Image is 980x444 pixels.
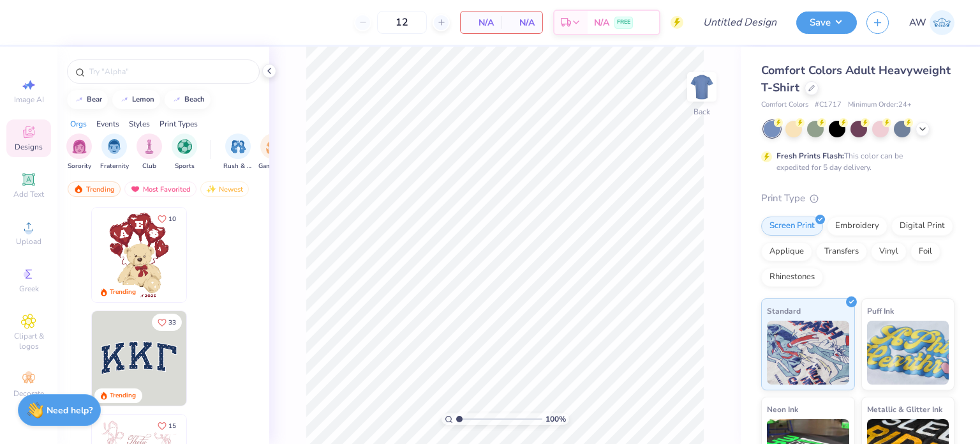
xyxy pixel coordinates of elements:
[693,10,787,35] input: Untitled Design
[761,217,823,236] div: Screen Print
[110,391,136,401] div: Trending
[767,304,801,318] span: Standard
[177,139,192,154] img: Sports Image
[172,134,197,171] button: filter button
[172,96,182,103] img: trend_line.gif
[168,319,176,326] span: 33
[761,191,954,206] div: Print Type
[100,134,129,171] button: filter button
[910,242,940,261] div: Foil
[258,134,288,171] div: filter for Game Day
[258,134,288,171] button: filter button
[184,96,205,103] div: beach
[172,134,197,171] div: filter for Sports
[761,242,812,261] div: Applique
[168,216,176,222] span: 10
[73,185,84,194] img: trending.gif
[848,100,912,111] span: Minimum Order: 24 +
[231,139,246,154] img: Rush & Bid Image
[206,185,216,194] img: Newest.gif
[266,139,281,154] img: Game Day Image
[112,90,160,109] button: lemon
[72,139,87,154] img: Sorority Image
[761,268,823,287] div: Rhinestones
[767,402,798,416] span: Neon Ink
[142,162,156,171] span: Club
[909,15,926,30] span: AW
[223,162,253,171] span: Rush & Bid
[129,118,150,130] div: Styles
[468,16,494,29] span: N/A
[767,321,849,385] img: Standard
[827,217,887,236] div: Embroidery
[175,162,195,171] span: Sports
[14,95,44,105] span: Image AI
[200,181,249,197] div: Newest
[137,134,162,171] button: filter button
[168,423,176,429] span: 15
[776,151,844,161] strong: Fresh Prints Flash:
[92,208,186,302] img: 587403a7-0594-4a7f-b2bd-0ca67a3ff8dd
[92,311,186,406] img: 3b9aba4f-e317-4aa7-a679-c95a879539bd
[152,417,182,434] button: Like
[223,134,253,171] button: filter button
[761,100,808,111] span: Comfort Colors
[867,304,894,318] span: Puff Ink
[761,63,951,95] span: Comfort Colors Adult Heavyweight T-Shirt
[815,100,842,111] span: # C1717
[130,185,140,194] img: most_fav.gif
[66,134,92,171] button: filter button
[68,162,91,171] span: Sorority
[96,118,119,130] div: Events
[66,134,92,171] div: filter for Sorority
[891,217,953,236] div: Digital Print
[186,208,281,302] img: e74243e0-e378-47aa-a400-bc6bcb25063a
[67,90,108,109] button: bear
[16,236,41,247] span: Upload
[19,284,39,294] span: Greek
[689,74,715,100] img: Back
[594,16,609,29] span: N/A
[930,10,954,35] img: Andrew Wells
[152,314,182,331] button: Like
[796,11,857,34] button: Save
[816,242,867,261] div: Transfers
[258,162,288,171] span: Game Day
[871,242,907,261] div: Vinyl
[867,402,942,416] span: Metallic & Glitter Ink
[137,134,162,171] div: filter for Club
[87,96,102,103] div: bear
[110,287,136,297] div: Trending
[152,210,182,227] button: Like
[70,118,87,130] div: Orgs
[15,142,43,152] span: Designs
[867,321,949,385] img: Puff Ink
[100,134,129,171] div: filter for Fraternity
[74,96,84,103] img: trend_line.gif
[509,16,535,29] span: N/A
[13,189,44,199] span: Add Text
[546,413,566,425] span: 100 %
[100,162,129,171] span: Fraternity
[776,150,933,173] div: This color can be expedited for 5 day delivery.
[107,139,121,154] img: Fraternity Image
[617,18,630,27] span: FREE
[186,311,281,406] img: edfb13fc-0e43-44eb-bea2-bf7fc0dd67f9
[142,139,156,154] img: Club Image
[6,331,51,351] span: Clipart & logos
[124,181,197,197] div: Most Favorited
[694,106,710,118] div: Back
[160,118,198,130] div: Print Types
[13,388,44,399] span: Decorate
[132,96,154,103] div: lemon
[47,404,93,417] strong: Need help?
[119,96,130,103] img: trend_line.gif
[88,65,251,78] input: Try "Alpha"
[165,90,211,109] button: beach
[377,11,427,34] input: – –
[68,181,121,197] div: Trending
[909,10,954,35] a: AW
[223,134,253,171] div: filter for Rush & Bid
